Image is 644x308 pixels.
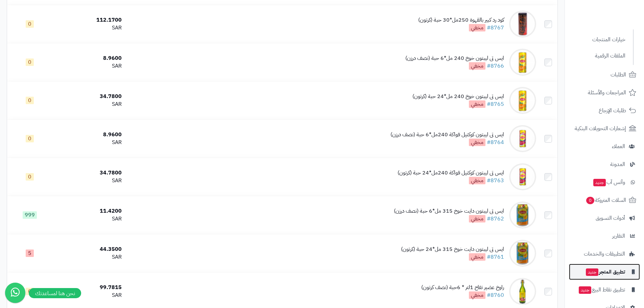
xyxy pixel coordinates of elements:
[596,213,625,223] span: أدوات التسويق
[569,49,629,63] a: الملفات الرقمية
[569,192,640,208] a: السلات المتروكة0
[469,177,485,184] span: مخفي
[55,284,122,291] div: 99.7815
[569,156,640,172] a: المدونة
[55,177,122,185] div: SAR
[26,58,34,66] span: 0
[487,100,504,108] a: #8765
[55,100,122,108] div: SAR
[509,278,536,305] img: راوخ عضير تفاح 1لتر * 6حبة (نصف كرتون)
[487,253,504,261] a: #8761
[26,288,34,295] span: 0
[569,102,640,119] a: طلبات الإرجاع
[509,240,536,267] img: ايس تى ليبتون دايت خوخ 315 مل*24 حبة (كرتون)
[469,100,485,108] span: مخفي
[487,215,504,223] a: #8762
[487,176,504,185] a: #8763
[569,120,640,137] a: إشعارات التحويلات البنكية
[412,93,504,100] div: ايس تى ليبتون خوخ 240 مل*24 حبة (كرتون)
[575,124,626,133] span: إشعارات التحويلات البنكية
[584,249,625,259] span: التطبيقات والخدمات
[55,24,122,32] div: SAR
[599,106,626,115] span: طلبات الإرجاع
[569,282,640,298] a: تطبيق نقاط البيعجديد
[55,253,122,261] div: SAR
[487,138,504,146] a: #8764
[26,20,34,28] span: 0
[390,131,504,139] div: ايس تى ليبتون كوكتيل فواكة 240مل*6 حبة (نصف درزن)
[569,67,640,83] a: الطلبات
[612,142,625,151] span: العملاء
[578,285,625,294] span: تطبيق نقاط البيع
[579,286,591,294] span: جديد
[26,135,34,142] span: 0
[469,139,485,146] span: مخفي
[612,231,625,241] span: التقارير
[55,139,122,146] div: SAR
[509,10,536,38] img: كود رد كبير بالقهوة 250مل*30 حبة (كرتون)
[55,169,122,177] div: 34.7800
[509,163,536,190] img: ايس تى ليبتون كوكتيل فواكة 240مل*24 حبة (كرتون)
[509,125,536,152] img: ايس تى ليبتون كوكتيل فواكة 240مل*6 حبة (نصف درزن)
[569,228,640,244] a: التقارير
[55,131,122,139] div: 8.9600
[405,54,504,62] div: ايس تى ليبتون خوخ 240 مل*6 حبة (نصف درزن)
[569,174,640,190] a: وآتس آبجديد
[487,24,504,32] a: #8767
[588,88,626,97] span: المراجعات والأسئلة
[394,207,504,215] div: ايس تى ليبتون دايت خوخ 315 مل*6 حبة (نصف درزن)
[55,245,122,253] div: 44.3500
[418,16,504,24] div: كود رد كبير بالقهوة 250مل*30 حبة (كرتون)
[469,291,485,299] span: مخفي
[55,54,122,62] div: 8.9600
[509,202,536,229] img: ايس تى ليبتون دايت خوخ 315 مل*6 حبة (نصف درزن)
[55,16,122,24] div: 112.1700
[469,215,485,222] span: مخفي
[469,253,485,261] span: مخفي
[55,215,122,223] div: SAR
[487,62,504,70] a: #8766
[23,211,37,219] span: 999
[398,169,504,177] div: ايس تى ليبتون كوكتيل فواكة 240مل*24 حبة (كرتون)
[55,93,122,100] div: 34.7800
[585,267,625,277] span: تطبيق المتجر
[569,264,640,280] a: تطبيق المتجرجديد
[421,284,504,291] div: راوخ عضير تفاح 1لتر * 6حبة (نصف كرتون)
[569,32,629,47] a: خيارات المنتجات
[586,195,626,205] span: السلات المتروكة
[487,291,504,299] a: #8760
[26,173,34,181] span: 0
[610,160,625,169] span: المدونة
[569,210,640,226] a: أدوات التسويق
[469,24,485,31] span: مخفي
[598,5,638,19] img: logo-2.png
[55,62,122,70] div: SAR
[593,177,625,187] span: وآتس آب
[55,291,122,299] div: SAR
[469,62,485,70] span: مخفي
[55,207,122,215] div: 11.4200
[509,87,536,114] img: ايس تى ليبتون خوخ 240 مل*24 حبة (كرتون)
[569,138,640,155] a: العملاء
[509,49,536,76] img: ايس تى ليبتون خوخ 240 مل*6 حبة (نصف درزن)
[401,245,504,253] div: ايس تى ليبتون دايت خوخ 315 مل*24 حبة (كرتون)
[569,246,640,262] a: التطبيقات والخدمات
[586,196,595,205] span: 0
[26,97,34,104] span: 0
[611,70,626,79] span: الطلبات
[569,85,640,101] a: المراجعات والأسئلة
[26,250,34,257] span: 5
[586,268,598,276] span: جديد
[593,179,606,186] span: جديد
